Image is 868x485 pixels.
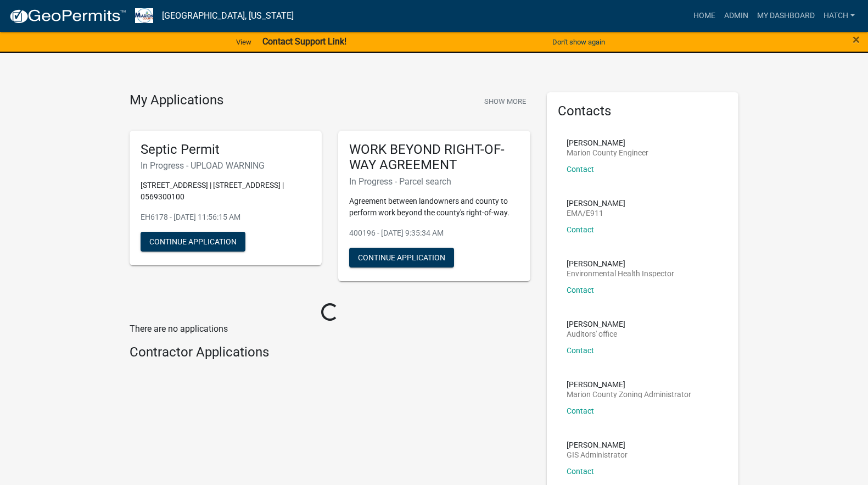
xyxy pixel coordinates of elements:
button: Continue Application [141,232,245,252]
a: Admin [720,5,753,26]
p: Agreement between landowners and county to perform work beyond the county's right-of-way. [349,196,519,219]
p: EMA/E911 [567,209,625,217]
a: Contact [567,346,594,355]
p: Marion County Zoning Administrator [567,391,691,398]
a: Hatch [819,5,859,26]
p: 400196 - [DATE] 9:35:34 AM [349,227,519,239]
img: Marion County, Iowa [135,8,153,23]
wm-workflow-list-section: Contractor Applications [130,344,530,365]
h6: In Progress - UPLOAD WARNING [141,160,311,171]
p: [PERSON_NAME] [567,139,648,147]
p: [STREET_ADDRESS] | [STREET_ADDRESS] | 0569300100 [141,180,311,203]
button: Close [853,33,860,46]
p: EH6178 - [DATE] 11:56:15 AM [141,211,311,223]
a: Contact [567,286,594,294]
p: Auditors' office [567,330,625,338]
a: [GEOGRAPHIC_DATA], [US_STATE] [162,7,294,25]
h5: Septic Permit [141,142,311,158]
p: There are no applications [130,322,530,336]
p: GIS Administrator [567,451,628,459]
p: [PERSON_NAME] [567,441,628,449]
p: [PERSON_NAME] [567,320,625,328]
h4: Contractor Applications [130,344,530,360]
button: Continue Application [349,248,454,267]
p: [PERSON_NAME] [567,260,674,267]
p: [PERSON_NAME] [567,199,625,207]
p: Environmental Health Inspector [567,270,674,277]
button: Don't show again [548,33,609,51]
a: Contact [567,225,594,234]
p: Marion County Engineer [567,149,648,157]
button: Show More [480,92,530,110]
a: Contact [567,467,594,476]
strong: Contact Support Link! [262,36,346,47]
a: Contact [567,165,594,174]
h4: My Applications [130,92,223,109]
a: Contact [567,406,594,415]
a: Home [689,5,720,26]
h5: Contacts [558,103,728,119]
span: × [853,32,860,47]
h6: In Progress - Parcel search [349,176,519,187]
h5: WORK BEYOND RIGHT-OF-WAY AGREEMENT [349,142,519,174]
a: View [232,33,256,51]
a: My Dashboard [753,5,819,26]
p: [PERSON_NAME] [567,381,691,388]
